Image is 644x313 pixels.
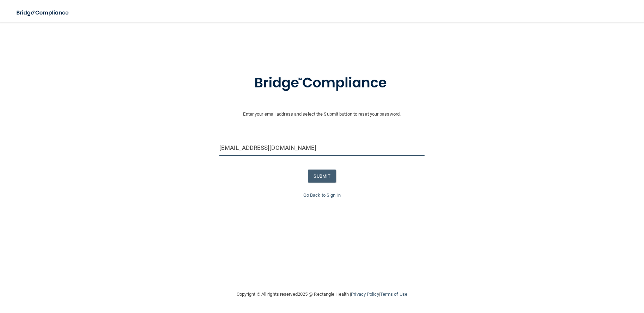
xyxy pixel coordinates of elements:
a: Terms of Use [380,291,407,297]
img: bridge_compliance_login_screen.278c3ca4.svg [240,65,404,102]
div: Copyright © All rights reserved 2025 @ Rectangle Health | | [193,283,451,306]
img: bridge_compliance_login_screen.278c3ca4.svg [11,6,75,20]
input: Email [219,140,425,156]
iframe: Drift Widget Chat Controller [609,264,636,291]
a: Privacy Policy [351,291,379,297]
button: SUBMIT [308,170,336,183]
a: Go Back to Sign In [303,192,341,198]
